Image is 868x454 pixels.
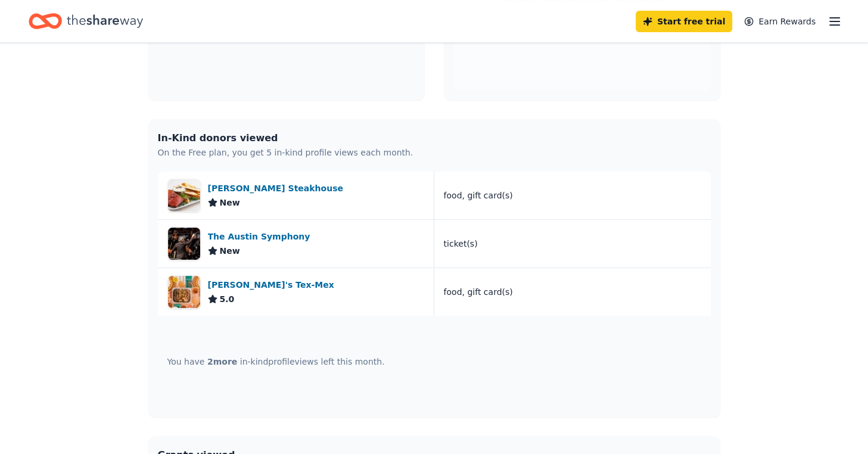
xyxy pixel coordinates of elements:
div: food, gift card(s) [444,188,513,203]
a: Start free trial [636,11,732,32]
img: Image for The Austin Symphony [168,228,200,260]
span: New [220,244,240,258]
img: Image for Perry's Steakhouse [168,179,200,212]
div: The Austin Symphony [208,229,315,244]
a: Home [29,7,143,35]
div: [PERSON_NAME] Steakhouse [208,181,348,195]
div: food, gift card(s) [444,285,513,299]
span: 5.0 [220,292,235,306]
span: 2 more [207,357,237,366]
div: ticket(s) [444,237,478,251]
a: Earn Rewards [737,11,823,32]
span: New [220,195,240,210]
div: In-Kind donors viewed [158,131,413,145]
div: [PERSON_NAME]'s Tex-Mex [208,278,339,292]
div: On the Free plan, you get 5 in-kind profile views each month. [158,145,413,160]
div: You have in-kind profile views left this month. [167,355,385,369]
img: Image for Chuy's Tex-Mex [168,276,200,308]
